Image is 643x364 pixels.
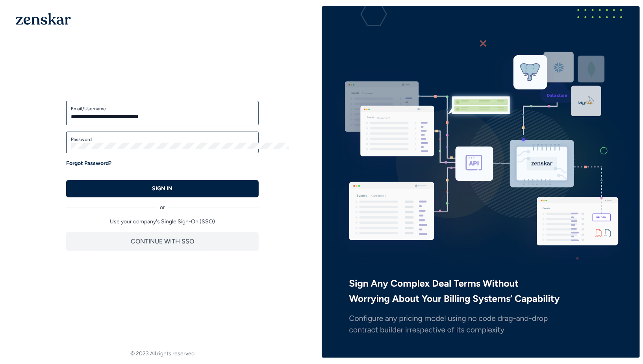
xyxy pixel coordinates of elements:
div: or [66,197,259,212]
p: Use your company's Single Sign-On (SSO) [66,218,259,226]
p: SIGN IN [152,185,172,193]
button: SIGN IN [66,180,259,197]
label: Email/Username [71,106,254,112]
a: Forgot Password? [66,160,111,167]
footer: © 2023 All rights reserved [3,350,322,358]
label: Password [71,136,254,143]
img: 1OGAJ2xQqyY4LXKgY66KYq0eOWRCkrZdAb3gUhuVAqdWPZE9SRJmCz+oDMSn4zDLXe31Ii730ItAGKgCKgCCgCikA4Av8PJUP... [16,13,71,25]
button: CONTINUE WITH SSO [66,232,259,251]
